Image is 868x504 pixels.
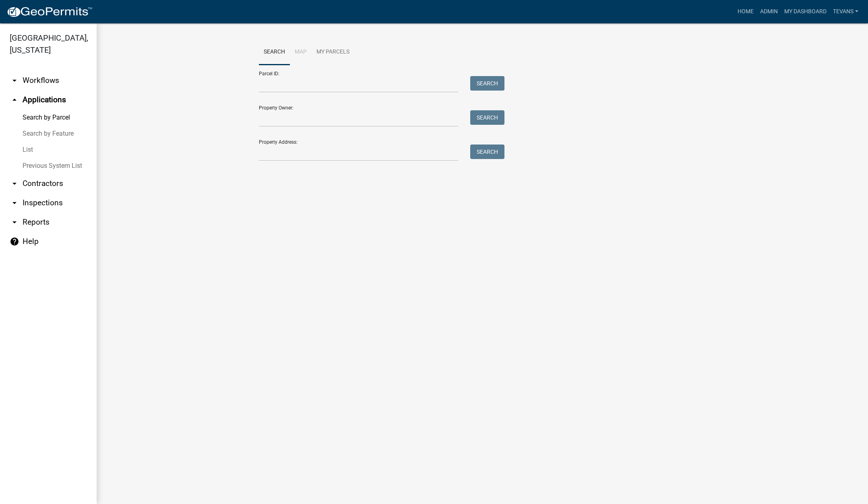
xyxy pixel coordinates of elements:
a: My Dashboard [781,4,830,19]
i: help [10,237,19,246]
a: Home [734,4,757,19]
i: arrow_drop_up [10,95,19,105]
i: arrow_drop_down [10,76,19,85]
i: arrow_drop_down [10,217,19,227]
i: arrow_drop_down [10,198,19,208]
a: Admin [757,4,781,19]
button: Search [470,76,504,91]
button: Search [470,145,504,159]
button: Search [470,110,504,125]
a: Search [259,39,290,65]
i: arrow_drop_down [10,179,19,188]
a: My Parcels [312,39,354,65]
a: tevans [830,4,862,19]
